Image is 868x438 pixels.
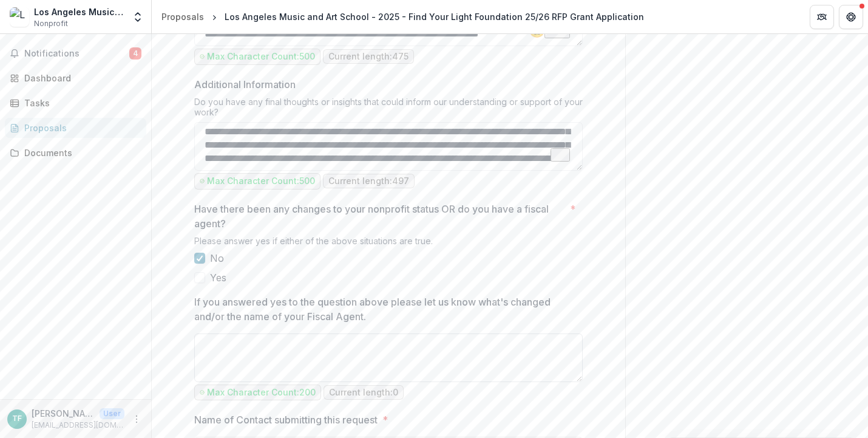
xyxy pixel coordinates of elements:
[839,5,863,29] button: Get Help
[157,8,209,26] a: Proposals
[129,47,141,60] span: 4
[194,295,575,324] p: If you answered yes to the question above please let us know what's changed and/or the name of yo...
[5,68,146,88] a: Dashboard
[5,143,146,163] a: Documents
[157,8,649,26] nav: breadcrumb
[161,10,204,23] div: Proposals
[207,388,316,398] p: Max Character Count: 200
[24,97,137,109] div: Tasks
[10,7,29,27] img: Los Angeles Music and Art School
[5,93,146,113] a: Tasks
[24,72,137,84] div: Dashboard
[225,10,644,23] div: Los Angeles Music and Art School - 2025 - Find Your Light Foundation 25/26 RFP Grant Application
[194,412,378,427] p: Name of Contact submitting this request
[129,412,144,426] button: More
[210,270,226,285] span: Yes
[34,5,124,18] div: Los Angeles Music and Art School
[194,202,565,231] p: Have there been any changes to your nonprofit status OR do you have a fiscal agent?
[129,5,146,29] button: Open entity switcher
[34,18,68,29] span: Nonprofit
[5,44,146,63] button: Notifications4
[810,5,834,29] button: Partners
[207,176,315,186] p: Max Character Count: 500
[329,388,398,398] p: Current length: 0
[5,118,146,138] a: Proposals
[328,176,409,186] p: Current length: 497
[100,408,124,419] p: User
[194,97,583,122] div: Do you have any final thoughts or insights that could inform our understanding or support of your...
[24,146,137,159] div: Documents
[207,52,315,62] p: Max Character Count: 500
[194,236,583,251] div: Please answer yes if either of the above situations are true.
[24,121,137,134] div: Proposals
[12,415,22,423] div: Tahnee Freda
[210,251,224,265] span: No
[32,407,95,420] p: [PERSON_NAME]
[194,77,296,92] p: Additional Information
[328,52,409,62] p: Current length: 475
[194,122,583,171] textarea: To enrich screen reader interactions, please activate Accessibility in Grammarly extension settings
[24,49,129,59] span: Notifications
[32,420,124,431] p: [EMAIL_ADDRESS][DOMAIN_NAME]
